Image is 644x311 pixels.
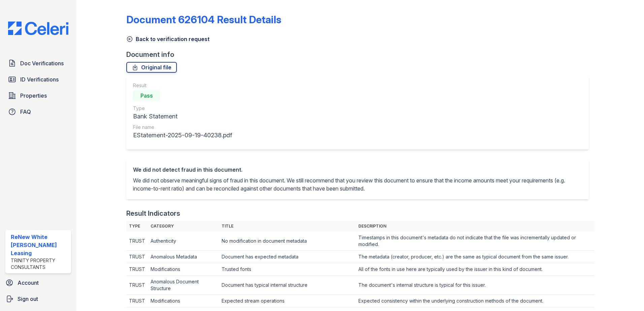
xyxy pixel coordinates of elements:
[18,279,39,287] span: Account
[5,89,71,102] a: Properties
[133,105,232,112] div: Type
[133,131,232,140] div: EStatement-2025-09-19-40238.pdf
[356,263,594,276] td: All of the fonts in use here are typically used by the issuer in this kind of document.
[133,90,160,101] div: Pass
[126,35,210,43] a: Back to verification request
[126,62,177,73] a: Original file
[356,232,594,251] td: Timestamps in this document's metadata do not indicate that the file was incrementally updated or...
[11,257,68,271] div: Trinity Property Consultants
[133,166,582,174] div: We did not detect fraud in this document.
[18,295,38,303] span: Sign out
[356,276,594,295] td: The document's internal structure is typical for this issuer.
[126,251,148,263] td: TRUST
[148,221,219,232] th: Category
[5,105,71,118] a: FAQ
[126,13,281,26] a: Document 626104 Result Details
[133,124,232,131] div: File name
[219,251,356,263] td: Document has expected metadata
[126,295,148,307] td: TRUST
[3,292,74,306] a: Sign out
[356,221,594,232] th: Description
[219,276,356,295] td: Document has typical internal structure
[148,251,219,263] td: Anomalous Metadata
[219,295,356,307] td: Expected stream operations
[356,251,594,263] td: The metadata (creator, producer, etc.) are the same as typical document from the same issuer.
[126,263,148,276] td: TRUST
[5,57,71,70] a: Doc Verifications
[20,59,64,67] span: Doc Verifications
[148,276,219,295] td: Anomalous Document Structure
[148,263,219,276] td: Modifications
[219,232,356,251] td: No modification in document metadata
[11,233,68,257] div: ReNew White [PERSON_NAME] Leasing
[126,276,148,295] td: TRUST
[126,221,148,232] th: Type
[356,295,594,307] td: Expected consistency within the underlying construction methods of the document.
[126,232,148,251] td: TRUST
[3,276,74,289] a: Account
[148,295,219,307] td: Modifications
[20,108,31,116] span: FAQ
[133,176,582,193] p: We did not observe meaningful signs of fraud in this document. We still recommend that you review...
[5,73,71,86] a: ID Verifications
[148,232,219,251] td: Authenticity
[3,22,74,35] img: CE_Logo_Blue-a8612792a0a2168367f1c8372b55b34899dd931a85d93a1a3d3e32e68fde9ad4.png
[20,75,59,83] span: ID Verifications
[133,82,232,89] div: Result
[20,92,47,100] span: Properties
[126,209,180,218] div: Result Indicators
[219,221,356,232] th: Title
[133,112,232,121] div: Bank Statement
[219,263,356,276] td: Trusted fonts
[126,50,594,59] div: Document info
